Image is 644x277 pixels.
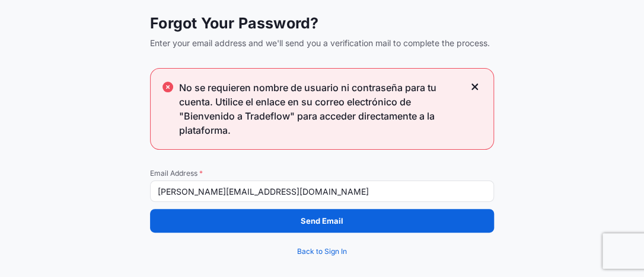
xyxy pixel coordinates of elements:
[150,37,494,49] span: Enter your email address and we'll send you a verification mail to complete the process.
[301,215,343,227] p: Send Email
[150,240,494,263] a: Back to Sign In
[179,80,464,137] span: No se requieren nombre de usuario ni contraseña para tu cuenta. Utilice el enlace en su correo el...
[150,14,494,33] span: Forgot Your Password?
[150,181,494,202] input: example@gmail.com
[297,246,347,257] span: Back to Sign In
[150,209,494,233] button: Send Email
[150,169,494,178] span: Email Address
